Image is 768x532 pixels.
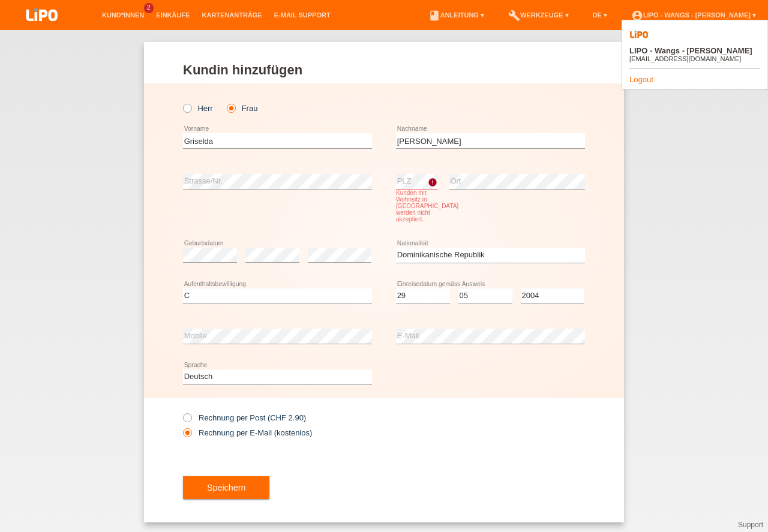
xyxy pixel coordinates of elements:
[183,413,306,422] label: Rechnung per Post (CHF 2.90)
[631,10,643,22] i: account_circle
[422,11,490,19] a: bookAnleitung ▾
[183,104,191,112] input: Herr
[428,178,437,187] i: error
[625,11,762,19] a: account_circleLIPO - Wangs - [PERSON_NAME] ▾
[12,25,72,34] a: LIPO pay
[227,104,257,113] label: Frau
[183,428,191,443] input: Rechnung per E-Mail (kostenlos)
[629,46,752,55] b: LIPO - Wangs - [PERSON_NAME]
[428,10,440,22] i: book
[629,75,653,84] a: Logout
[587,11,613,19] a: DE ▾
[508,10,520,22] i: build
[396,190,437,223] div: Kunden mit Wohnsitz in [GEOGRAPHIC_DATA] werden nicht akzeptiert.
[629,55,752,62] div: [EMAIL_ADDRESS][DOMAIN_NAME]
[183,428,312,437] label: Rechnung per E-Mail (kostenlos)
[738,521,763,529] a: Support
[196,11,268,19] a: Kartenanträge
[96,11,150,19] a: Kund*innen
[183,476,269,499] button: Speichern
[150,11,196,19] a: Einkäufe
[502,11,575,19] a: buildWerkzeuge ▾
[183,413,191,428] input: Rechnung per Post (CHF 2.90)
[183,62,585,77] h1: Kundin hinzufügen
[629,25,649,44] img: 39073_square.png
[268,11,337,19] a: E-Mail Support
[144,3,154,13] span: 2
[227,104,235,112] input: Frau
[183,104,213,113] label: Herr
[207,483,245,492] span: Speichern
